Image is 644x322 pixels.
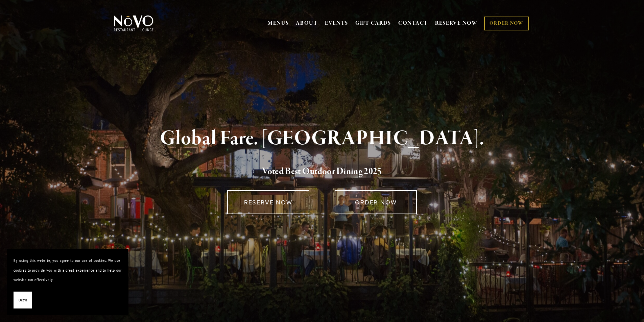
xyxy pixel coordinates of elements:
h2: 5 [125,165,519,179]
p: By using this website, you agree to our use of cookies. We use cookies to provide you with a grea... [14,256,122,285]
button: Okay! [14,292,32,309]
a: ORDER NOW [335,190,417,214]
span: Okay! [19,295,27,305]
a: Voted Best Outdoor Dining 202 [262,166,377,178]
a: RESERVE NOW [435,17,478,30]
a: RESERVE NOW [227,190,309,214]
img: Novo Restaurant &amp; Lounge [113,15,155,32]
section: Cookie banner [7,249,128,315]
a: GIFT CARDS [355,17,391,30]
a: EVENTS [325,20,348,27]
a: ABOUT [296,20,318,27]
a: MENUS [268,20,289,27]
strong: Global Fare. [GEOGRAPHIC_DATA]. [160,126,484,151]
a: CONTACT [398,17,428,30]
a: ORDER NOW [484,17,528,30]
